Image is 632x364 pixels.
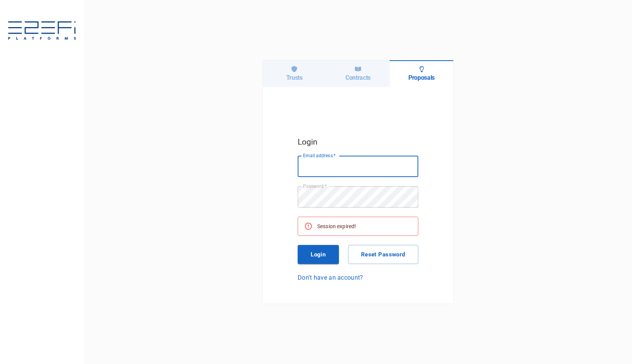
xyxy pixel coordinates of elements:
button: Login [298,245,339,264]
label: Email address [303,152,336,159]
button: Reset Password [348,245,418,264]
h6: Proposals [408,74,435,81]
h6: Contracts [345,74,371,81]
a: Don't have an account? [298,273,418,282]
h6: Trusts [286,74,303,81]
label: Password [303,183,327,189]
img: E2EFiPLATFORMS-7f06cbf9.svg [8,21,76,41]
div: Session expired! [317,219,356,233]
h5: Login [298,135,418,148]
